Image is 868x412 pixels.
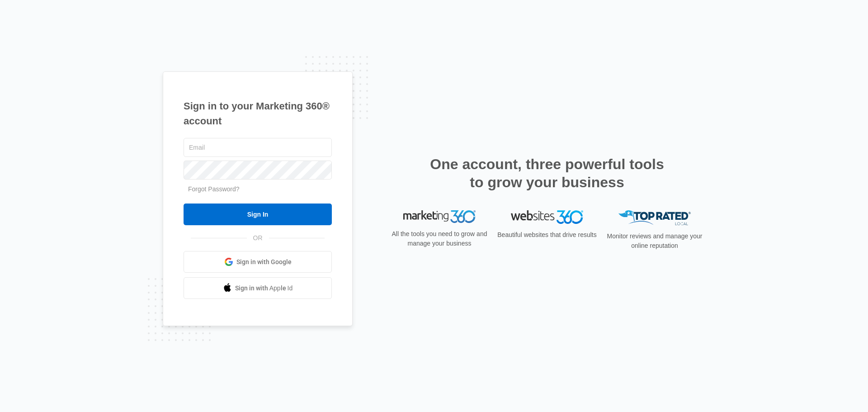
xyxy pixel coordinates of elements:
[403,210,476,223] img: Marketing 360
[235,284,293,293] span: Sign in with Apple Id
[188,185,240,193] a: Forgot Password?
[427,155,667,191] h2: One account, three powerful tools to grow your business
[389,229,490,248] p: All the tools you need to grow and manage your business
[184,277,332,299] a: Sign in with Apple Id
[184,99,332,128] h1: Sign in to your Marketing 360® account
[184,251,332,273] a: Sign in with Google
[184,138,332,157] input: Email
[184,204,332,225] input: Sign In
[247,233,269,243] span: OR
[604,232,705,251] p: Monitor reviews and manage your online reputation
[496,230,598,240] p: Beautiful websites that drive results
[618,210,691,225] img: Top Rated Local
[511,210,583,223] img: Websites 360
[236,257,292,267] span: Sign in with Google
